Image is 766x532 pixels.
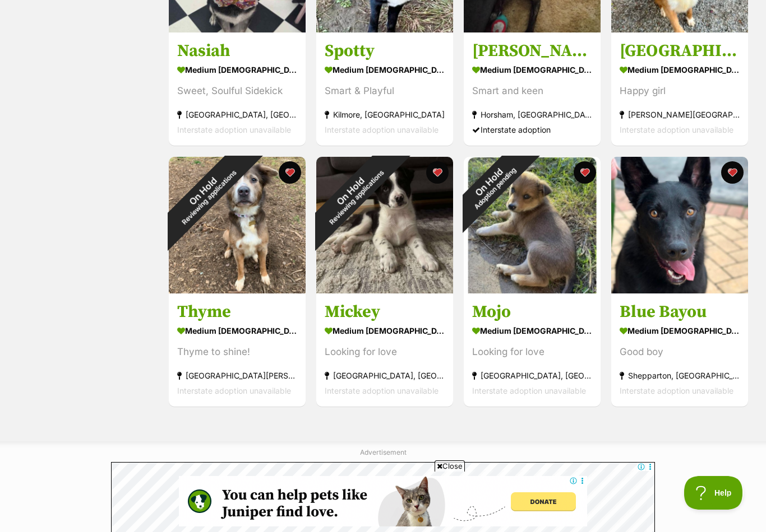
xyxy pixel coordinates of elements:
[325,125,439,135] span: Interstate adoption unavailable
[325,344,445,360] div: Looking for love
[721,161,744,184] button: favourite
[177,386,291,395] span: Interstate adoption unavailable
[177,344,297,360] div: Thyme to shine!
[620,323,740,339] div: medium [DEMOGRAPHIC_DATA] Dog
[620,62,740,78] div: medium [DEMOGRAPHIC_DATA] Dog
[472,62,592,78] div: medium [DEMOGRAPHIC_DATA] Dog
[177,125,291,135] span: Interstate adoption unavailable
[620,84,740,99] div: Happy girl
[472,301,592,323] h3: Mojo
[620,301,740,323] h3: Blue Bayou
[177,108,297,123] div: [GEOGRAPHIC_DATA], [GEOGRAPHIC_DATA]
[472,108,592,123] div: Horsham, [GEOGRAPHIC_DATA]
[574,161,596,184] button: favourite
[177,368,297,383] div: [GEOGRAPHIC_DATA][PERSON_NAME][GEOGRAPHIC_DATA]
[177,41,297,62] h3: Nasiah
[426,161,449,184] button: favourite
[611,293,748,407] a: Blue Bayou medium [DEMOGRAPHIC_DATA] Dog Good boy Shepparton, [GEOGRAPHIC_DATA] Interstate adopti...
[472,41,592,62] h3: [PERSON_NAME]
[177,62,297,78] div: medium [DEMOGRAPHIC_DATA] Dog
[325,84,445,99] div: Smart & Playful
[177,84,297,99] div: Sweet, Soulful Sidekick
[472,386,586,395] span: Interstate adoption unavailable
[464,284,601,296] a: On HoldAdoption pending
[464,293,601,407] a: Mojo medium [DEMOGRAPHIC_DATA] Dog Looking for love [GEOGRAPHIC_DATA], [GEOGRAPHIC_DATA] Intersta...
[325,301,445,323] h3: Mickey
[316,284,453,296] a: On HoldReviewing applications
[144,132,268,255] div: On Hold
[611,157,748,293] img: Blue Bayou
[611,32,748,146] a: [GEOGRAPHIC_DATA] medium [DEMOGRAPHIC_DATA] Dog Happy girl [PERSON_NAME][GEOGRAPHIC_DATA], [GEOGR...
[316,32,453,146] a: Spotty medium [DEMOGRAPHIC_DATA] Dog Smart & Playful Kilmore, [GEOGRAPHIC_DATA] Interstate adopti...
[325,368,445,383] div: [GEOGRAPHIC_DATA], [GEOGRAPHIC_DATA]
[472,84,592,99] div: Smart and keen
[620,108,740,123] div: [PERSON_NAME][GEOGRAPHIC_DATA], [GEOGRAPHIC_DATA]
[325,41,445,62] h3: Spotty
[620,125,733,135] span: Interstate adoption unavailable
[442,136,541,234] div: On Hold
[472,323,592,339] div: medium [DEMOGRAPHIC_DATA] Dog
[464,32,601,146] a: [PERSON_NAME] medium [DEMOGRAPHIC_DATA] Dog Smart and keen Horsham, [GEOGRAPHIC_DATA] Interstate ...
[181,169,238,226] span: Reviewing applications
[325,386,439,395] span: Interstate adoption unavailable
[179,476,587,526] iframe: Advertisement
[464,157,601,293] img: Mojo
[472,123,592,138] div: Interstate adoption
[316,157,453,293] img: Mickey
[620,344,740,360] div: Good boy
[684,476,744,510] iframe: Help Scout Beacon - Open
[325,108,445,123] div: Kilmore, [GEOGRAPHIC_DATA]
[325,62,445,78] div: medium [DEMOGRAPHIC_DATA] Dog
[472,344,592,360] div: Looking for love
[169,284,306,296] a: On HoldReviewing applications
[279,161,301,184] button: favourite
[169,157,306,293] img: Thyme
[177,323,297,339] div: medium [DEMOGRAPHIC_DATA] Dog
[292,132,416,255] div: On Hold
[325,323,445,339] div: medium [DEMOGRAPHIC_DATA] Dog
[316,293,453,407] a: Mickey medium [DEMOGRAPHIC_DATA] Dog Looking for love [GEOGRAPHIC_DATA], [GEOGRAPHIC_DATA] Inters...
[620,368,740,383] div: Shepparton, [GEOGRAPHIC_DATA]
[328,169,386,226] span: Reviewing applications
[169,293,306,407] a: Thyme medium [DEMOGRAPHIC_DATA] Dog Thyme to shine! [GEOGRAPHIC_DATA][PERSON_NAME][GEOGRAPHIC_DAT...
[620,386,733,395] span: Interstate adoption unavailable
[435,460,465,472] span: Close
[473,166,518,211] span: Adoption pending
[177,301,297,323] h3: Thyme
[472,368,592,383] div: [GEOGRAPHIC_DATA], [GEOGRAPHIC_DATA]
[169,32,306,146] a: Nasiah medium [DEMOGRAPHIC_DATA] Dog Sweet, Soulful Sidekick [GEOGRAPHIC_DATA], [GEOGRAPHIC_DATA]...
[620,41,740,62] h3: [GEOGRAPHIC_DATA]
